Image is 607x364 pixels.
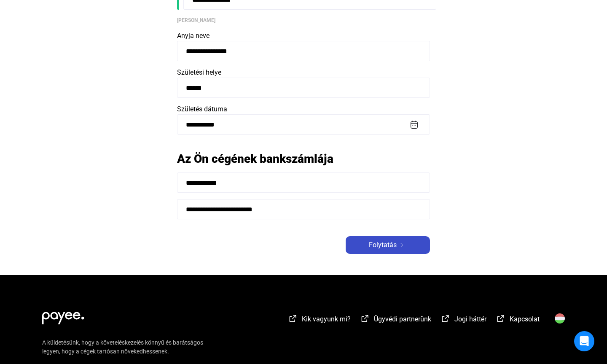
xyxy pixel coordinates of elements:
[42,307,84,324] img: white-payee-white-dot.svg
[177,32,209,40] span: Anyja neve
[454,315,486,323] span: Jogi háttér
[440,314,451,323] img: external-link-white
[397,243,407,247] img: arrow-right-white
[177,68,221,76] span: Születési helye
[555,313,565,324] img: HU.svg
[410,120,419,129] img: calendar
[360,316,431,324] a: external-link-whiteÜgyvédi partnerünk
[346,236,430,254] button: Folytatásarrow-right-white
[409,119,419,130] button: calendar
[177,16,430,24] div: [PERSON_NAME]
[574,331,594,351] div: Open Intercom Messenger
[496,316,540,324] a: external-link-whiteKapcsolat
[360,314,370,323] img: external-link-white
[177,151,430,166] h2: Az Ön cégének bankszámlája
[440,316,486,324] a: external-link-whiteJogi háttér
[374,315,431,323] span: Ügyvédi partnerünk
[510,315,540,323] span: Kapcsolat
[177,105,227,113] span: Születés dátuma
[288,314,298,323] img: external-link-white
[288,316,351,324] a: external-link-whiteKik vagyunk mi?
[496,314,506,323] img: external-link-white
[369,240,397,250] span: Folytatás
[302,315,351,323] span: Kik vagyunk mi?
